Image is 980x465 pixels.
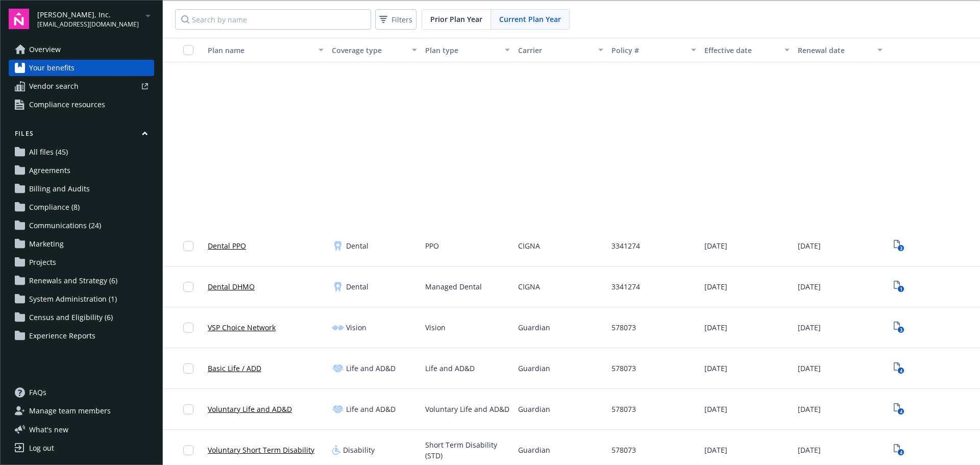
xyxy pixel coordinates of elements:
span: Experience Reports [29,328,95,344]
span: Managed Dental [425,281,482,292]
div: Plan type [425,45,499,56]
span: 578073 [611,404,636,414]
span: View Plan Documents [891,279,907,295]
span: Marketing [29,236,64,252]
span: Manage team members [29,403,111,419]
a: Projects [9,254,154,271]
a: FAQs [9,384,154,401]
span: PPO [425,240,439,251]
a: Voluntary Life and AD&D [208,404,292,414]
img: navigator-logo.svg [9,9,29,29]
button: Policy # [607,38,701,62]
span: [EMAIL_ADDRESS][DOMAIN_NAME] [37,20,139,29]
span: 3341274 [611,281,640,292]
div: Policy # [611,45,685,56]
span: Overview [29,41,61,58]
span: Dental [346,281,369,292]
span: Census and Eligibility (6) [29,309,113,326]
span: View Plan Documents [891,360,907,377]
a: Renewals and Strategy (6) [9,273,154,289]
input: Toggle Row Selected [183,363,193,374]
a: View Plan Documents [891,320,907,336]
a: arrowDropDown [142,9,154,21]
span: CIGNA [518,240,540,251]
a: Billing and Audits [9,181,154,197]
a: System Administration (1) [9,291,154,307]
a: Compliance (8) [9,199,154,215]
span: Filters [377,12,414,27]
span: Agreements [29,162,70,179]
span: Life and AD&D [346,404,396,414]
span: 578073 [611,445,636,455]
span: [DATE] [798,240,821,251]
input: Toggle Row Selected [183,323,193,333]
span: Dental [346,240,369,251]
a: Manage team members [9,403,154,419]
input: Toggle Row Selected [183,241,193,251]
span: Current Plan Year [499,14,561,25]
span: All files (45) [29,144,68,160]
span: Vision [425,322,446,333]
text: 4 [899,368,902,374]
a: Basic Life / ADD [208,363,261,374]
span: [PERSON_NAME], Inc. [37,9,139,20]
text: 3 [899,245,902,252]
a: View Plan Documents [891,442,907,458]
span: [DATE] [704,240,727,251]
span: Guardian [518,363,550,374]
span: Filters [391,14,412,25]
button: Plan name [204,38,328,62]
span: [DATE] [704,363,727,374]
span: View Plan Documents [891,238,907,254]
div: Effective date [704,45,778,56]
span: [DATE] [704,445,727,455]
button: [PERSON_NAME], Inc.[EMAIL_ADDRESS][DOMAIN_NAME]arrowDropDown [37,9,154,29]
span: Short Term Disability (STD) [425,439,510,461]
button: Plan type [421,38,514,62]
text: 4 [899,408,902,415]
span: Guardian [518,404,550,414]
span: [DATE] [798,363,821,374]
span: Life and AD&D [425,363,475,374]
div: Log out [29,440,54,456]
span: Your benefits [29,60,75,76]
span: Guardian [518,445,550,455]
span: What ' s new [29,424,68,435]
span: Disability [343,445,375,455]
span: View Plan Documents [891,401,907,418]
a: Marketing [9,236,154,252]
span: Projects [29,254,56,271]
div: Coverage type [332,45,406,56]
span: Communications (24) [29,217,101,234]
div: Carrier [518,45,592,56]
input: Search by name [175,9,371,30]
span: [DATE] [798,404,821,414]
a: Overview [9,41,154,58]
a: Compliance resources [9,96,154,113]
a: Dental DHMO [208,281,255,292]
span: 578073 [611,363,636,374]
span: Renewals and Strategy (6) [29,273,117,289]
span: Compliance (8) [29,199,80,215]
input: Toggle Row Selected [183,404,193,414]
span: Compliance resources [29,96,105,113]
button: Effective date [700,38,794,62]
span: [DATE] [798,322,821,333]
span: [DATE] [704,404,727,414]
a: Dental PPO [208,240,246,251]
span: System Administration (1) [29,291,117,307]
span: 3341274 [611,240,640,251]
button: What's new [9,424,85,435]
div: Renewal date [798,45,872,56]
span: Vendor search [29,78,79,94]
span: Voluntary Life and AD&D [425,404,509,414]
a: Experience Reports [9,328,154,344]
button: Files [9,129,154,142]
span: [DATE] [704,281,727,292]
span: Prior Plan Year [430,14,482,25]
text: 4 [899,449,902,456]
a: Communications (24) [9,217,154,234]
button: Renewal date [794,38,887,62]
a: Vendor search [9,78,154,94]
